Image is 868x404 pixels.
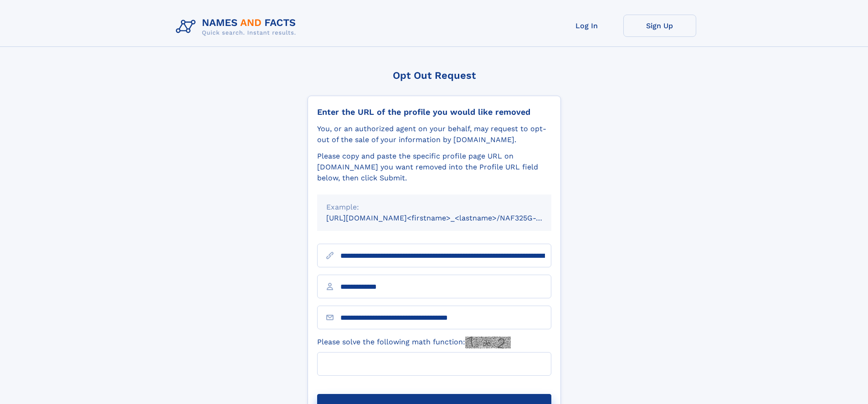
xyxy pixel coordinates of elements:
[623,15,696,37] a: Sign Up
[317,107,551,117] div: Enter the URL of the profile you would like removed
[172,15,303,39] img: Logo Names and Facts
[550,15,623,37] a: Log In
[317,123,551,145] div: You, or an authorized agent on your behalf, may request to opt-out of the sale of your informatio...
[326,202,542,213] div: Example:
[317,151,551,184] div: Please copy and paste the specific profile page URL on [DOMAIN_NAME] you want removed into the Pr...
[317,337,511,348] label: Please solve the following math function:
[308,70,561,81] div: Opt Out Request
[326,214,569,222] small: [URL][DOMAIN_NAME]<firstname>_<lastname>/NAF325G-xxxxxxxx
